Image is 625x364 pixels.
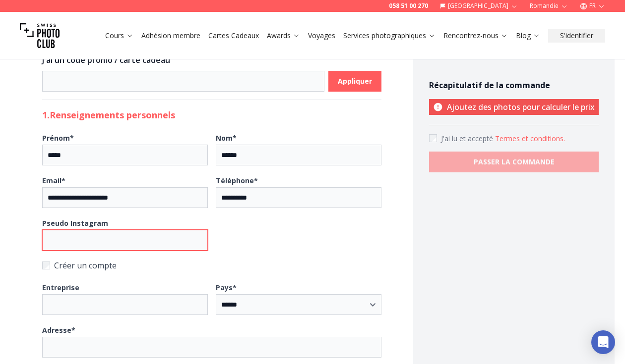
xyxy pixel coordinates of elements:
[101,29,137,43] button: Cours
[429,134,437,142] input: Accept terms
[42,283,79,292] b: Entreprise
[204,29,263,43] button: Cartes Cadeaux
[42,337,381,358] input: Adresse*
[443,31,508,41] a: Rencontrez-nous
[216,133,237,143] b: Nom *
[42,218,108,228] b: Pseudo Instagram
[338,76,372,86] b: Appliquer
[42,294,208,315] input: Entreprise
[441,134,495,143] span: J'ai lu et accepté
[42,54,381,66] h3: J'ai un code promo / carte cadeau
[42,133,74,143] b: Prénom *
[474,157,555,167] b: PASSER LA COMMANDE
[339,29,439,43] button: Services photographiques
[343,31,436,41] a: Services photographiques
[267,31,300,41] a: Awards
[328,71,381,92] button: Appliquer
[42,145,208,165] input: Prénom*
[216,283,237,292] b: Pays *
[42,230,208,251] input: Pseudo Instagram
[516,31,540,41] a: Blog
[591,330,615,354] div: Open Intercom Messenger
[429,152,599,172] button: PASSER LA COMMANDE
[42,259,381,272] label: Créer un compte
[42,187,208,208] input: Email*
[216,294,381,315] select: Pays*
[137,29,204,43] button: Adhésion membre
[548,29,605,43] button: S'identifier
[42,108,381,122] h2: 1. Renseignements personnels
[304,29,339,43] button: Voyages
[263,29,304,43] button: Awards
[141,31,200,41] a: Adhésion membre
[512,29,544,43] button: Blog
[208,31,259,41] a: Cartes Cadeaux
[495,134,565,144] button: Accept termsJ'ai lu et accepté
[216,176,258,185] b: Téléphone *
[439,29,512,43] button: Rencontrez-nous
[20,16,60,55] img: Swiss photo club
[105,31,133,41] a: Cours
[308,31,335,41] a: Voyages
[216,187,381,208] input: Téléphone*
[42,325,75,335] b: Adresse *
[42,176,65,185] b: Email *
[389,2,428,10] a: 058 51 00 270
[429,99,599,115] p: Ajoutez des photos pour calculer le prix
[42,261,50,269] input: Créer un compte
[429,79,599,91] h4: Récapitulatif de la commande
